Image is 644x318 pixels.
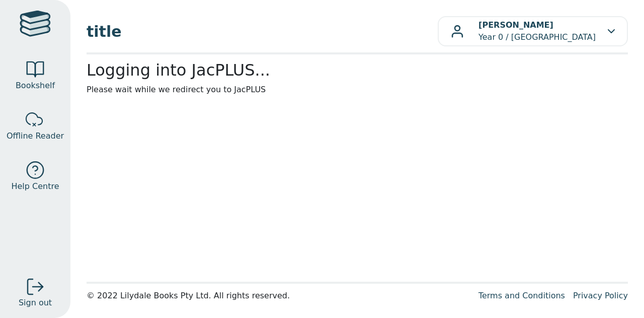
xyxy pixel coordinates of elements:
p: Year 0 / [GEOGRAPHIC_DATA] [478,19,596,43]
span: title [87,20,438,43]
h2: Logging into JacPLUS... [87,60,628,80]
p: Please wait while we redirect you to JacPLUS [87,84,628,96]
span: Sign out [19,297,52,309]
span: Bookshelf [16,80,55,92]
div: © 2022 Lilydale Books Pty Ltd. All rights reserved. [87,290,470,302]
span: Help Centre [11,180,59,193]
b: [PERSON_NAME] [478,20,553,30]
a: Terms and Conditions [478,291,565,300]
span: Offline Reader [7,130,64,142]
button: [PERSON_NAME]Year 0 / [GEOGRAPHIC_DATA] [438,16,628,46]
a: Privacy Policy [573,291,628,300]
